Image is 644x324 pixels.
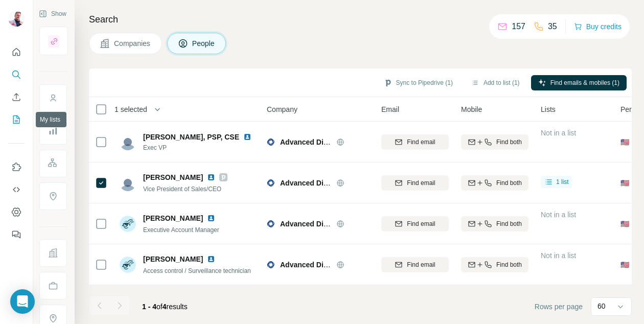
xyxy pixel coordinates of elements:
p: 157 [512,20,525,33]
span: Mobile [461,104,482,114]
img: Logo of Advanced Digital Solutions [267,179,275,187]
span: Advanced Digital Solutions [280,138,373,146]
span: Advanced Digital Solutions [280,179,373,187]
button: Show [32,6,74,21]
span: 🇺🇸 [620,219,629,229]
p: 35 [548,20,557,33]
span: Executive Account Manager [143,226,219,234]
span: [PERSON_NAME], PSP, CSE [143,132,239,142]
span: 1 selected [114,104,147,114]
span: Not in a list [541,129,576,137]
span: Find both [496,219,522,228]
span: Vice President of Sales/CEO [143,186,221,193]
p: 60 [597,301,606,311]
span: Find both [496,137,522,147]
span: Companies [114,38,151,49]
span: 1 list [556,177,569,187]
button: Dashboard [8,203,25,221]
span: Exec VP [143,143,256,152]
button: Find email [381,134,449,150]
span: [PERSON_NAME] [143,213,203,223]
span: 🇺🇸 [620,137,629,147]
span: of [156,303,163,311]
button: Find emails & mobiles (1) [531,75,627,90]
span: 🇺🇸 [620,178,629,188]
img: LinkedIn logo [207,214,215,222]
span: Find email [407,137,435,147]
button: Find both [461,134,528,150]
button: Find both [461,175,528,191]
span: Find email [407,219,435,228]
button: Find email [381,257,449,272]
div: Open Intercom Messenger [10,289,35,314]
span: Company [267,104,297,114]
span: People [192,38,216,49]
img: Logo of Advanced Digital Solutions [267,261,275,269]
button: Find both [461,216,528,232]
span: Advanced Digital Solutions [280,220,373,228]
h4: Search [89,12,632,27]
img: Avatar [120,134,136,150]
button: Feedback [8,225,25,244]
button: Use Surfe API [8,180,25,199]
img: Avatar [120,175,136,191]
span: [PERSON_NAME] [143,172,203,182]
span: Access control / Surveillance technician [143,267,251,274]
button: My lists [8,110,25,129]
span: Find email [407,260,435,269]
button: Quick start [8,43,25,61]
button: Find both [461,257,528,272]
span: Email [381,104,399,114]
img: Avatar [8,10,25,27]
img: Avatar [120,216,136,232]
img: Avatar [120,257,136,273]
img: Logo of Advanced Digital Solutions [267,138,275,146]
span: [PERSON_NAME] [143,254,203,264]
span: Find both [496,260,522,269]
button: Use Surfe on LinkedIn [8,158,25,176]
img: LinkedIn logo [243,133,251,141]
span: Not in a list [541,211,576,219]
span: results [142,303,188,311]
button: Add to list (1) [464,75,527,90]
span: Find emails & mobiles (1) [550,78,619,87]
span: 1 - 4 [142,303,156,311]
button: Find email [381,216,449,232]
span: Rows per page [535,302,583,312]
img: LinkedIn logo [207,255,215,263]
span: Find email [407,178,435,188]
span: 4 [163,303,167,311]
img: Logo of Advanced Digital Solutions [267,220,275,228]
button: Buy credits [574,19,622,34]
span: Advanced Digital Solutions [280,261,373,269]
button: Search [8,65,25,84]
span: Lists [541,104,556,114]
button: Sync to Pipedrive (1) [377,75,460,90]
img: LinkedIn logo [207,173,215,181]
button: Find email [381,175,449,191]
span: 🇺🇸 [620,260,629,270]
button: Enrich CSV [8,88,25,106]
span: Not in a list [541,251,576,260]
span: Find both [496,178,522,188]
